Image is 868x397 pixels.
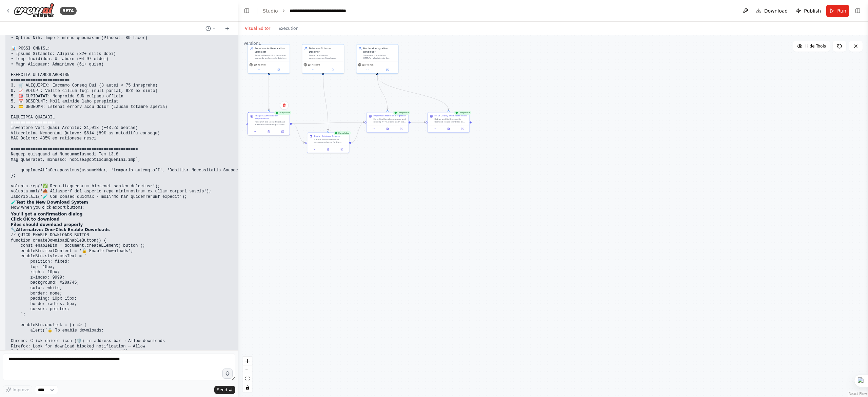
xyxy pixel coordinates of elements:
div: Database Schema DesignerDesign and create comprehensive Supabase database schema for the beverage... [302,44,344,74]
button: Hide left sidebar [242,6,252,16]
div: Debug and fix the specific frontend issues identified in testing: 1. AI insights are being genera... [434,118,467,123]
button: Download [753,5,791,17]
button: Improve [3,385,32,394]
div: Completed [334,131,351,135]
div: Completed [274,111,292,115]
strong: Test the New Download System [16,200,88,205]
div: Design Database Schema [314,135,340,137]
span: gpt-4o-mini [308,63,320,66]
div: Completed [454,111,471,115]
p: Now when you click export buttons: [11,205,363,210]
div: CompletedImplement Frontend IntegrationFix critical JavaScript errors and missing HTML elements i... [366,112,409,133]
strong: Alternative: One-Click Enable Downloads [16,227,110,232]
span: gpt-4o-mini [362,63,374,66]
button: Execution [274,24,302,33]
button: Open in side panel [277,130,288,134]
div: Analyze Authentication Requirements [255,114,288,120]
button: fit view [243,374,252,383]
button: Open in side panel [323,68,343,72]
span: Send [217,387,227,393]
div: Fix critical JavaScript errors and missing HTML elements in the beverage app. The entire applicat... [373,118,406,123]
div: Frontend Integration DeveloperTransform the existing HTML/JavaScript code to integrate with real ... [356,44,398,74]
div: CompletedDesign Database SchemaCreate a comprehensive database schema for the beverage tracking a... [307,132,349,153]
div: Supabase Authentication Specialist [255,46,288,53]
h2: 🧪 [11,200,363,205]
g: Edge from beeaf0f3-5d26-4f0b-90cb-be890c5ec606 to 1a80ff44-8825-4889-8e61-aaf09bc64521 [411,120,425,124]
a: Studio [263,8,278,14]
button: toggle interactivity [243,383,252,392]
span: Download [764,7,788,14]
span: gpt-4o-mini [254,63,265,66]
button: Open in side panel [269,68,289,72]
div: Frontend Integration Developer [363,46,396,53]
button: Publish [793,5,824,17]
button: View output [380,127,395,131]
div: Research the latest Supabase authentication best practices and analyze the current beverage app c... [255,120,288,126]
button: Open in side panel [336,147,348,151]
div: Fix UI Display and Export Issues [434,114,467,117]
div: Implement Frontend Integration [373,114,406,117]
button: Delete node [280,101,289,110]
div: Database Schema Designer [309,46,342,53]
button: zoom in [243,357,252,365]
button: Hide Tools [793,41,830,52]
div: Completed [393,111,410,115]
div: Transform the existing HTML/JavaScript code to integrate with real Supabase data, replace hardcod... [363,54,396,59]
div: Create a comprehensive database schema for the beverage tracking application based on the current... [314,138,347,144]
g: Edge from fee11bdf-898b-40de-bab1-e6683a76615b to f55dffbe-c0e1-446f-9d26-ccaeb843ea5d [267,75,271,110]
div: React Flow controls [243,357,252,392]
button: Send [214,386,235,394]
button: Show right sidebar [853,6,863,16]
span: Publish [804,7,821,14]
button: Visual Editor [241,24,274,33]
g: Edge from 079c17eb-e922-49c3-8727-e06f71a82dfd to 1a80ff44-8825-4889-8e61-aaf09bc64521 [376,75,450,110]
button: Run [826,5,849,17]
span: Improve [13,387,29,393]
span: Hide Tools [805,43,826,49]
g: Edge from cbfb89a7-fffc-40a5-b662-1aa7c1dae29a to b818a832-4ac4-490f-b669-1f3bcf8d3789 [321,72,330,131]
div: Design and create comprehensive Supabase database schema for the beverage tracking application, i... [309,54,342,59]
button: Start a new chat [222,24,233,33]
button: Open in side panel [395,127,407,131]
a: React Flow attribution [849,392,867,396]
span: Run [837,7,846,14]
nav: breadcrumb [263,7,366,14]
strong: You'll get a confirmation dialog [11,212,82,216]
button: Click to speak your automation idea [222,368,233,379]
button: Open in side panel [378,68,397,72]
button: View output [262,130,276,134]
div: Version 1 [243,41,261,46]
button: View output [321,147,335,151]
img: Logo [14,3,54,18]
g: Edge from b818a832-4ac4-490f-b669-1f3bcf8d3789 to beeaf0f3-5d26-4f0b-90cb-be890c5ec606 [351,120,364,144]
div: Analyze the existing beverage app code and provide detailed implementation guidance for integrati... [255,54,288,59]
div: CompletedFix UI Display and Export IssuesDebug and fix the specific frontend issues identified in... [427,112,470,133]
button: View output [441,127,456,131]
div: CompletedAnalyze Authentication RequirementsResearch the latest Supabase authentication best prac... [248,112,290,135]
button: Open in side panel [456,127,468,131]
button: Switch to previous chat [203,24,219,33]
strong: Click OK to download [11,217,60,222]
div: Supabase Authentication SpecialistAnalyze the existing beverage app code and provide detailed imp... [248,44,290,74]
g: Edge from f55dffbe-c0e1-446f-9d26-ccaeb843ea5d to b818a832-4ac4-490f-b669-1f3bcf8d3789 [292,122,305,144]
div: BETA [60,7,77,15]
strong: Files should download properly [11,222,83,227]
g: Edge from 079c17eb-e922-49c3-8727-e06f71a82dfd to beeaf0f3-5d26-4f0b-90cb-be890c5ec606 [376,75,389,110]
g: Edge from f55dffbe-c0e1-446f-9d26-ccaeb843ea5d to beeaf0f3-5d26-4f0b-90cb-be890c5ec606 [292,120,364,125]
h2: 🔧 [11,227,363,233]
